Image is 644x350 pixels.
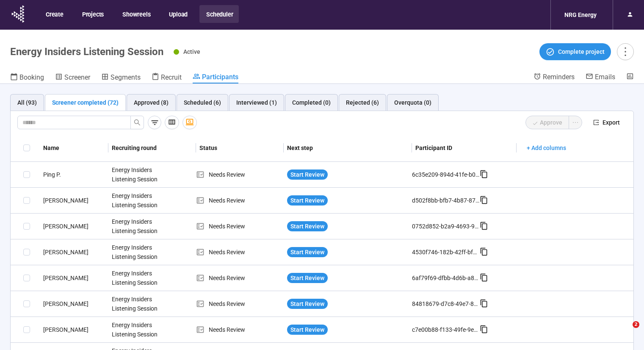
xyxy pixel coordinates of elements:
[152,72,182,83] a: Recruit
[412,134,517,162] th: Participant ID
[161,73,182,81] span: Recruit
[558,47,605,56] span: Complete project
[346,98,379,107] div: Rejected (6)
[292,98,331,107] div: Completed (0)
[586,116,627,129] button: exportExport
[196,170,284,179] div: Needs Review
[134,98,169,107] div: Approved (8)
[412,170,480,179] div: 6c35e209-894d-41fe-b056-b17845debdfe
[603,118,620,127] span: Export
[290,247,324,257] span: Start Review
[595,73,615,81] span: Emails
[108,214,172,239] div: Energy Insiders Listening Session
[184,98,221,107] div: Scheduled (6)
[196,299,284,308] div: Needs Review
[196,325,284,334] div: Needs Review
[290,196,324,205] span: Start Review
[40,196,109,205] div: [PERSON_NAME]
[108,188,172,213] div: Energy Insiders Listening Session
[101,72,141,83] a: Segments
[412,273,480,283] div: 6af79f69-dfbb-4d6b-a865-e56bf6c1e600
[520,141,573,155] button: + Add columns
[287,195,328,206] button: Start Review
[183,48,200,55] span: Active
[10,46,163,58] h1: Energy Insiders Listening Session
[412,247,480,257] div: 4530f746-182b-42ff-bf7a-3caf6b1413fc
[287,169,328,180] button: Start Review
[539,43,611,60] button: Complete project
[130,116,144,129] button: search
[412,196,480,205] div: d502f8bb-bfb7-4b87-8764-08efc5be9c94
[543,73,575,81] span: Reminders
[40,222,109,231] div: [PERSON_NAME]
[111,73,141,81] span: Segments
[287,299,328,309] button: Start Review
[287,273,328,283] button: Start Review
[134,119,141,126] span: search
[633,321,639,328] span: 2
[619,46,631,57] span: more
[108,239,172,265] div: Energy Insiders Listening Session
[287,221,328,231] button: Start Review
[55,72,90,83] a: Screener
[290,325,324,334] span: Start Review
[108,162,172,187] div: Energy Insiders Listening Session
[108,134,196,162] th: Recruiting round
[290,170,324,179] span: Start Review
[202,73,238,81] span: Participants
[116,5,156,23] button: Showreels
[40,134,109,162] th: Name
[108,291,172,317] div: Energy Insiders Listening Session
[40,170,109,179] div: Ping P.
[287,325,328,335] button: Start Review
[412,222,480,231] div: 0752d852-b2a9-4693-9202-559956aa610d
[40,273,109,283] div: [PERSON_NAME]
[196,247,284,257] div: Needs Review
[108,265,172,291] div: Energy Insiders Listening Session
[196,134,284,162] th: Status
[162,5,193,23] button: Upload
[593,119,599,125] span: export
[412,325,480,334] div: c7e00b88-f133-49fe-9e01-6e309d52e318
[290,273,324,283] span: Start Review
[40,247,109,257] div: [PERSON_NAME]
[290,222,324,231] span: Start Review
[196,196,284,205] div: Needs Review
[617,43,634,60] button: more
[193,72,238,83] a: Participants
[559,7,602,23] div: NRG Energy
[52,98,119,107] div: Screener completed (72)
[40,299,109,308] div: [PERSON_NAME]
[19,73,44,81] span: Booking
[533,72,575,83] a: Reminders
[284,134,412,162] th: Next step
[17,98,37,107] div: All (93)
[290,299,324,308] span: Start Review
[64,73,90,81] span: Screener
[75,5,110,23] button: Projects
[527,143,566,153] span: + Add columns
[287,247,328,257] button: Start Review
[236,98,277,107] div: Interviewed (1)
[394,98,431,107] div: Overquota (0)
[196,273,284,283] div: Needs Review
[199,5,239,23] button: Scheduler
[108,317,172,342] div: Energy Insiders Listening Session
[615,321,636,342] iframe: Intercom live chat
[39,5,69,23] button: Create
[412,299,480,308] div: 84818679-d7c8-49e7-8e37-8821b7ec1504
[196,222,284,231] div: Needs Review
[10,72,44,83] a: Booking
[40,325,109,334] div: [PERSON_NAME]
[586,72,615,83] a: Emails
